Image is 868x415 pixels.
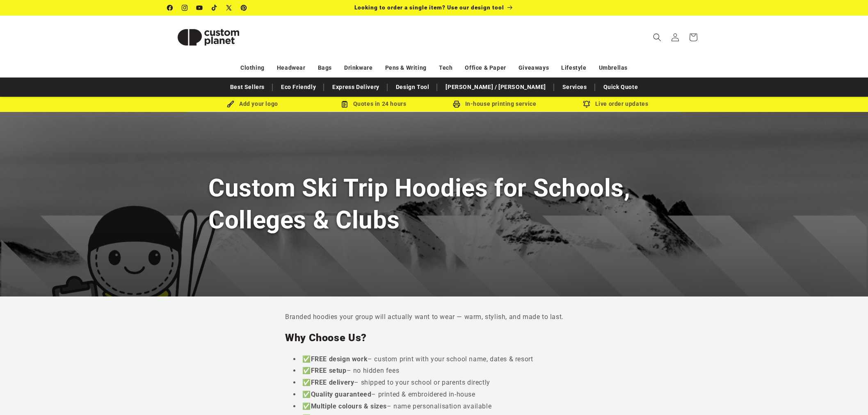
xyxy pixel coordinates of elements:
[555,99,676,109] div: Live order updates
[227,100,234,108] img: Brush Icon
[385,61,427,75] a: Pens & Writing
[648,28,666,46] summary: Search
[354,4,504,11] span: Looking to order a single item? Use our design tool
[164,16,253,59] a: Custom Planet
[293,353,583,365] li: ✅ – custom print with your school name, dates & resort
[293,365,583,377] li: ✅ – no hidden fees
[328,80,384,94] a: Express Delivery
[293,401,583,413] li: ✅ – name personalisation available
[192,99,313,109] div: Add your logo
[558,80,591,94] a: Services
[285,331,583,344] h2: Why Choose Us?
[465,61,506,75] a: Office & Paper
[311,379,354,386] strong: FREE delivery
[341,100,348,108] img: Order Updates Icon
[561,61,586,75] a: Lifestyle
[311,355,368,363] strong: FREE design work
[519,61,549,75] a: Giveaways
[439,61,452,75] a: Tech
[441,80,550,94] a: [PERSON_NAME] / [PERSON_NAME]
[318,61,332,75] a: Bags
[311,367,347,374] strong: FREE setup
[208,172,660,235] h1: Custom Ski Trip Hoodies for Schools, Colleges & Clubs
[599,80,642,94] a: Quick Quote
[277,80,320,94] a: Eco Friendly
[599,61,628,75] a: Umbrellas
[344,61,372,75] a: Drinkware
[167,19,249,56] img: Custom Planet
[293,377,583,389] li: ✅ – shipped to your school or parents directly
[226,80,269,94] a: Best Sellers
[434,99,555,109] div: In-house printing service
[240,61,265,75] a: Clothing
[311,402,387,410] strong: Multiple colours & sizes
[311,390,372,398] strong: Quality guaranteed
[583,100,590,108] img: Order updates
[285,311,583,323] p: Branded hoodies your group will actually want to wear — warm, stylish, and made to last.
[313,99,434,109] div: Quotes in 24 hours
[453,100,460,108] img: In-house printing
[293,389,583,401] li: ✅ – printed & embroidered in-house
[392,80,434,94] a: Design Tool
[277,61,306,75] a: Headwear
